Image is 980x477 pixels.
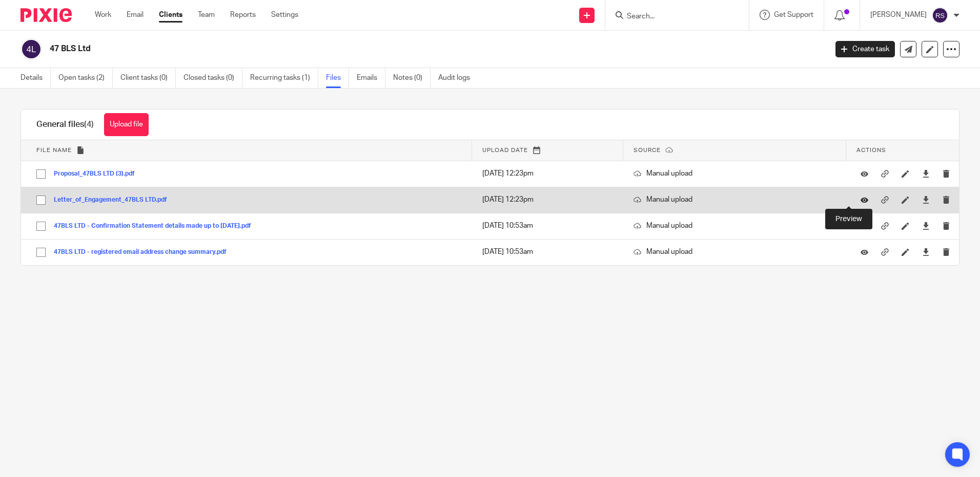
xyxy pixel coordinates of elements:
span: Upload date [482,147,528,153]
span: File name [36,147,72,153]
span: Get Support [774,11,813,18]
a: Files [326,68,349,88]
a: Open tasks (2) [58,68,113,88]
a: Settings [271,10,298,20]
p: [DATE] 10:53am [482,221,613,231]
p: [DATE] 12:23pm [482,194,613,205]
span: Source [634,147,661,153]
a: Notes (0) [393,68,431,88]
p: Manual upload [634,168,836,179]
p: Manual upload [634,221,836,231]
img: svg%3E [932,7,948,24]
input: Select [31,190,51,210]
a: Emails [357,68,385,88]
a: Download [922,247,930,257]
h1: General files [36,119,94,130]
a: Create task [835,41,895,57]
a: Work [95,10,111,20]
button: Upload file [104,113,149,136]
button: Proposal_47BLS LTD (3).pdf [54,170,142,178]
a: Recurring tasks (1) [250,68,318,88]
button: 47BLS LTD - Confirmation Statement details made up to [DATE].pdf [54,223,259,230]
img: svg%3E [21,38,42,60]
h2: 47 BLS Ltd [50,44,666,54]
span: (4) [84,120,94,128]
input: Search [626,12,718,21]
a: Team [198,10,215,20]
p: Manual upload [634,247,836,257]
p: Manual upload [634,194,836,205]
p: [DATE] 10:53am [482,247,613,257]
a: Audit logs [438,68,478,88]
a: Download [922,221,930,231]
a: Clients [159,10,182,20]
input: Select [31,216,51,236]
a: Download [922,168,930,179]
a: Email [127,10,144,20]
img: Pixie [21,8,72,22]
a: Closed tasks (0) [183,68,242,88]
button: Letter_of_Engagement_47BLS LTD.pdf [54,197,175,204]
a: Download [922,194,930,205]
button: 47BLS LTD - registered email address change summary.pdf [54,249,234,256]
a: Client tasks (0) [120,68,176,88]
a: Reports [230,10,256,20]
span: Actions [856,147,886,153]
p: [PERSON_NAME] [870,10,927,20]
a: Details [21,68,51,88]
p: [DATE] 12:23pm [482,168,613,179]
input: Select [31,243,51,262]
input: Select [31,164,51,184]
